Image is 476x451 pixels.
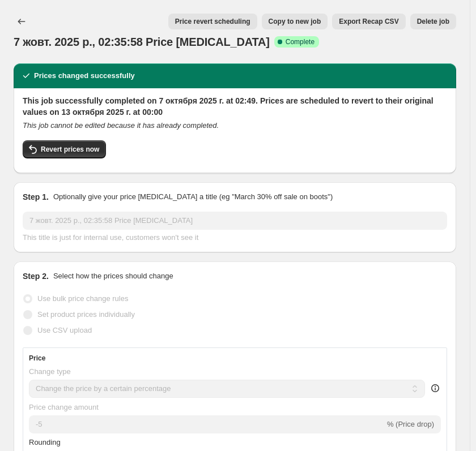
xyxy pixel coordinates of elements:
button: Price revert scheduling [168,14,257,29]
span: Price revert scheduling [175,17,250,26]
span: 7 жовт. 2025 р., 02:35:58 Price [MEDICAL_DATA] [14,36,270,48]
span: Copy to new job [269,17,321,26]
span: Complete [286,37,314,46]
button: Revert prices now [23,140,106,158]
span: Price change amount [29,403,99,411]
span: Export Recap CSV [339,17,398,26]
button: Export Recap CSV [332,14,405,29]
button: Delete job [410,14,456,29]
button: Copy to new job [262,14,328,29]
p: Select how the prices should change [53,270,173,282]
span: Rounding [29,438,61,446]
input: -15 [29,415,385,433]
span: Set product prices individually [37,310,135,319]
h2: This job successfully completed on 7 октября 2025 г. at 02:49. Prices are scheduled to revert to ... [23,95,447,118]
span: Use CSV upload [37,326,92,334]
span: Revert prices now [41,145,99,154]
div: help [430,383,441,394]
h2: Step 2. [23,270,49,282]
span: % (Price drop) [387,420,434,428]
span: Delete job [417,17,449,26]
p: Optionally give your price [MEDICAL_DATA] a title (eg "March 30% off sale on boots") [53,191,333,203]
span: Use bulk price change rules [37,294,128,303]
h2: Step 1. [23,191,49,203]
span: This title is just for internal use, customers won't see it [23,233,198,242]
input: 30% off holiday sale [23,212,447,230]
h3: Price [29,354,45,363]
button: Price change jobs [14,14,29,29]
i: This job cannot be edited because it has already completed. [23,121,219,130]
span: Change type [29,367,71,376]
h2: Prices changed successfully [34,70,135,81]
